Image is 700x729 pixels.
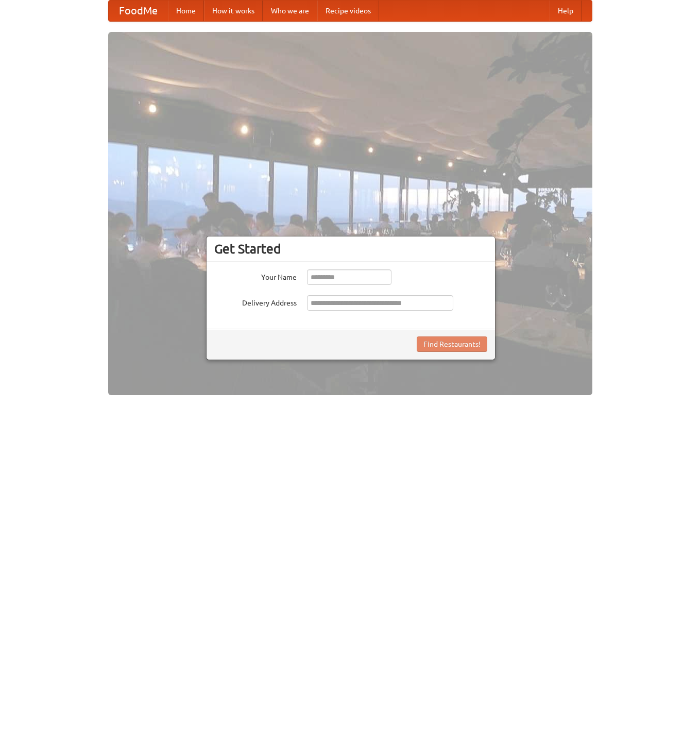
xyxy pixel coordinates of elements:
[550,1,582,21] a: Help
[214,295,297,308] label: Delivery Address
[263,1,317,21] a: Who we are
[214,269,297,282] label: Your Name
[109,1,168,21] a: FoodMe
[168,1,204,21] a: Home
[317,1,379,21] a: Recipe videos
[214,241,487,257] h3: Get Started
[417,336,487,352] button: Find Restaurants!
[204,1,263,21] a: How it works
